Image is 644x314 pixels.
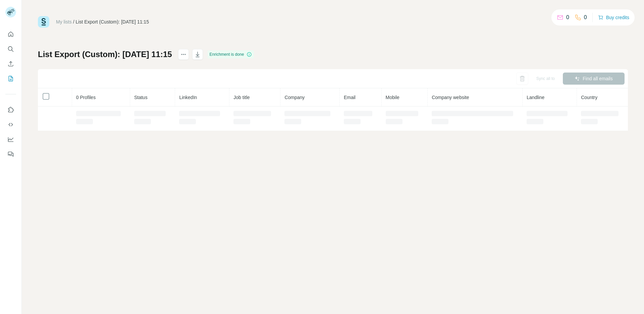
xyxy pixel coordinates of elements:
span: Status [134,95,148,100]
span: Company [284,95,305,100]
a: My lists [56,19,72,25]
div: Enrichment is done [208,50,254,58]
button: Feedback [5,148,16,160]
button: actions [178,49,189,60]
p: 0 [584,13,587,21]
button: Use Surfe on LinkedIn [5,104,16,116]
button: Enrich CSV [5,58,16,70]
button: Quick start [5,28,16,40]
h1: List Export (Custom): [DATE] 11:15 [38,49,172,60]
button: My lists [5,73,16,85]
p: 0 [566,13,569,21]
span: Job title [233,95,250,100]
div: List Export (Custom): [DATE] 11:15 [76,18,149,25]
button: Dashboard [5,133,16,145]
img: Surfe Logo [38,16,49,28]
span: Mobile [386,95,399,100]
button: Buy credits [598,13,629,22]
li: / [73,18,74,25]
button: Use Surfe API [5,119,16,131]
button: Search [5,43,16,55]
span: Country [581,95,597,100]
span: Email [344,95,356,100]
span: 0 Profiles [76,95,96,100]
span: Company website [432,95,469,100]
span: LinkedIn [179,95,197,100]
span: Landline [527,95,544,100]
